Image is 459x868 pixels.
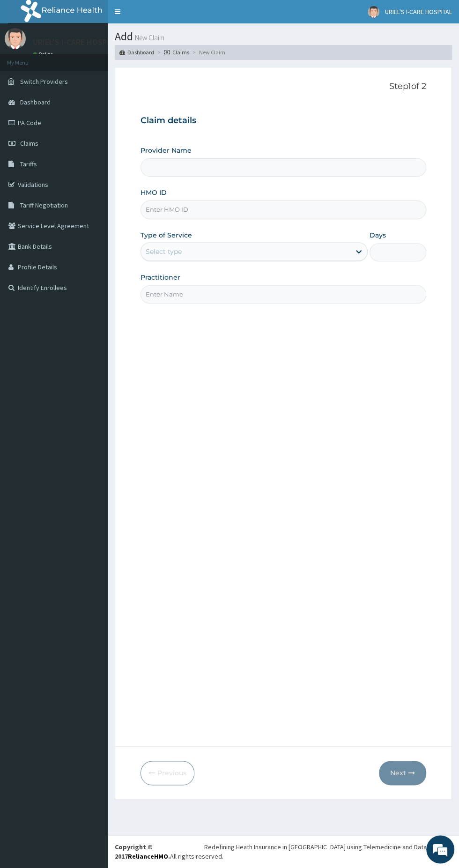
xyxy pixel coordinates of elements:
[370,230,386,240] label: Days
[141,761,194,785] button: Previous
[190,48,225,56] li: New Claim
[379,761,426,785] button: Next
[33,51,55,58] a: Online
[133,34,164,41] small: New Claim
[204,842,452,852] div: Redefining Heath Insurance in [GEOGRAPHIC_DATA] using Telemedicine and Data Science!
[115,843,170,861] strong: Copyright © 2017 .
[146,247,182,256] div: Select type
[141,273,180,282] label: Practitioner
[20,201,68,209] span: Tariff Negotiation
[141,116,426,126] h3: Claim details
[128,852,168,861] a: RelianceHMO
[368,6,379,18] img: User Image
[141,82,426,92] p: Step 1 of 2
[141,285,426,304] input: Enter Name
[20,77,68,86] span: Switch Providers
[119,48,154,56] a: Dashboard
[141,230,192,240] label: Type of Service
[20,160,37,168] span: Tariffs
[164,48,189,56] a: Claims
[385,7,452,16] span: URIEL'S I-CARE HOSPITAL
[20,98,51,106] span: Dashboard
[141,188,167,197] label: HMO ID
[5,28,26,49] img: User Image
[33,38,123,46] p: URIEL'S I-CARE HOSPITAL
[141,146,192,155] label: Provider Name
[20,139,38,148] span: Claims
[115,30,452,43] h1: Add
[141,200,426,219] input: Enter HMO ID
[108,835,459,868] footer: All rights reserved.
